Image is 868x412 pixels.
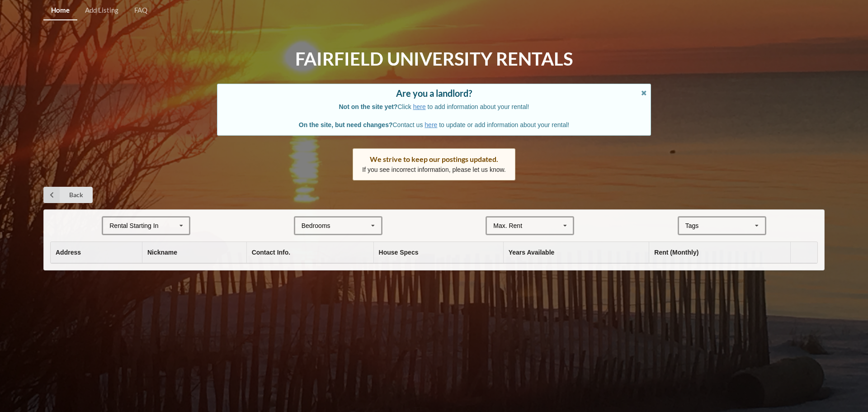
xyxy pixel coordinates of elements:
[43,187,93,203] a: Back
[127,1,155,20] a: FAQ
[503,242,649,263] th: Years Available
[339,103,529,110] span: Click to add information about your rental!
[683,221,712,231] div: Tags
[362,165,506,174] p: If you see incorrect information, please let us know.
[226,89,642,98] div: Are you a landlord?
[649,242,790,263] th: Rent (Monthly)
[109,223,158,229] div: Rental Starting In
[299,121,393,128] b: On the site, but need changes?
[142,242,246,263] th: Nickname
[493,223,522,229] div: Max. Rent
[77,1,126,20] a: Add Listing
[425,121,437,128] a: here
[295,47,573,71] h1: Fairfield University Rentals
[51,242,142,263] th: Address
[413,103,426,110] a: here
[302,223,330,229] div: Bedrooms
[43,1,77,20] a: Home
[299,121,569,128] span: Contact us to update or add information about your rental!
[362,155,506,164] div: We strive to keep our postings updated.
[373,242,503,263] th: House Specs
[246,242,373,263] th: Contact Info.
[339,103,398,110] b: Not on the site yet?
